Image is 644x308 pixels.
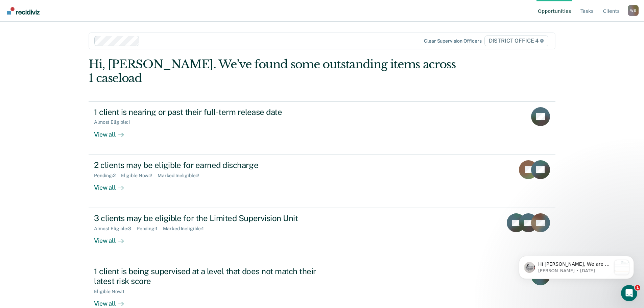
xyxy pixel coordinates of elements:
[7,7,40,15] img: Recidiviz
[137,226,163,232] div: Pending : 1
[94,294,132,308] div: View all
[94,125,132,138] div: View all
[89,57,462,85] div: Hi, [PERSON_NAME]. We’ve found some outstanding items across 1 caseload
[509,242,644,290] iframe: Intercom notifications message
[158,173,205,179] div: Marked Ineligible : 2
[94,119,136,125] div: Almost Eligible : 1
[94,173,121,179] div: Pending : 2
[628,5,639,16] div: W S
[484,35,548,46] span: DISTRICT OFFICE 4
[635,285,640,290] span: 1
[121,173,158,179] div: Eligible Now : 2
[94,232,132,245] div: View all
[621,285,637,301] iframe: Intercom live chat
[29,25,102,31] p: Message from Kim, sent 3w ago
[424,38,481,44] div: Clear supervision officers
[89,101,555,155] a: 1 client is nearing or past their full-term release dateAlmost Eligible:1View all
[94,226,137,232] div: Almost Eligible : 3
[94,160,331,170] div: 2 clients may be eligible for earned discharge
[628,5,639,16] button: Profile dropdown button
[163,226,209,232] div: Marked Ineligible : 1
[89,208,555,261] a: 3 clients may be eligible for the Limited Supervision UnitAlmost Eligible:3Pending:1Marked Inelig...
[94,289,130,294] div: Eligible Now : 1
[94,107,331,117] div: 1 client is nearing or past their full-term release date
[94,213,331,223] div: 3 clients may be eligible for the Limited Supervision Unit
[89,155,555,208] a: 2 clients may be eligible for earned dischargePending:2Eligible Now:2Marked Ineligible:2View all
[94,178,132,191] div: View all
[94,266,331,286] div: 1 client is being supervised at a level that does not match their latest risk score
[29,19,102,192] span: Hi [PERSON_NAME], We are so excited to announce a brand new feature: AI case note search! 📣 Findi...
